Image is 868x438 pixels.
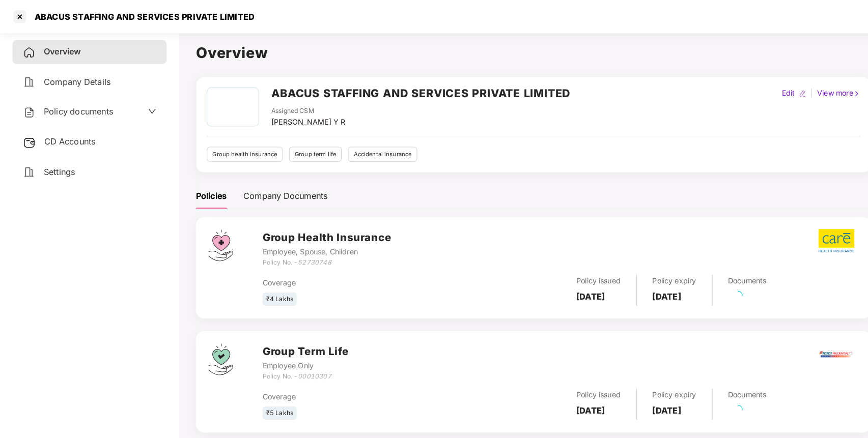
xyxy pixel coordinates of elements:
h3: Group Health Insurance [257,224,382,240]
img: svg+xml;base64,PHN2ZyB4bWxucz0iaHR0cDovL3d3dy53My5vcmcvMjAwMC9zdmciIHdpZHRoPSIyNCIgaGVpZ2h0PSIyNC... [22,162,35,174]
div: ABACUS STAFFING AND SERVICES PRIVATE LIMITED [27,11,249,21]
div: Employee, Spouse, Children [257,241,382,252]
div: Group health insurance [202,143,276,158]
div: ₹4 Lakhs [257,286,290,300]
div: Employee Only [257,352,341,363]
span: Settings [43,163,73,173]
div: Policy issued [564,380,607,391]
div: Group term life [283,143,334,158]
div: Coverage [257,382,451,393]
b: [DATE] [564,285,592,295]
span: loading [716,395,726,405]
div: [PERSON_NAME] Y R [265,113,338,125]
b: [DATE] [638,396,666,406]
div: Policies [191,185,221,198]
img: care.png [799,223,836,247]
div: Policy expiry [638,380,681,391]
img: svg+xml;base64,PHN2ZyB4bWxucz0iaHR0cDovL3d3dy53My5vcmcvMjAwMC9zdmciIHdpZHRoPSIyNCIgaGVpZ2h0PSIyNC... [22,74,35,86]
div: View more [797,85,843,97]
div: Policy expiry [638,269,681,280]
div: Documents [712,380,749,391]
div: Accidental insurance [340,143,408,158]
div: | [790,85,797,97]
img: svg+xml;base64,PHN2ZyB4bWxucz0iaHR0cDovL3d3dy53My5vcmcvMjAwMC9zdmciIHdpZHRoPSIyNCIgaGVpZ2h0PSIyNC... [22,104,35,116]
h1: Overview [191,40,852,63]
h3: Group Term Life [257,336,341,352]
img: editIcon [781,88,788,95]
span: Policy documents [43,104,110,114]
div: Coverage [257,271,451,282]
span: down [145,105,153,113]
i: 00010307 [291,364,324,371]
span: CD Accounts [43,133,93,143]
h2: ABACUS STAFFING AND SERVICES PRIVATE LIMITED [265,83,557,100]
div: ₹5 Lakhs [257,397,290,411]
img: iciciprud.png [800,329,835,364]
div: Assigned CSM [265,104,338,113]
img: svg+xml;base64,PHN2ZyB4bWxucz0iaHR0cDovL3d3dy53My5vcmcvMjAwMC9zdmciIHdpZHRoPSIyNCIgaGVpZ2h0PSIyNC... [22,45,35,57]
div: Company Documents [238,185,320,198]
div: Policy No. - [257,252,382,261]
img: svg+xml;base64,PHN2ZyB3aWR0aD0iMjUiIGhlaWdodD0iMjQiIHZpZXdCb3g9IjAgMCAyNSAyNCIgZmlsbD0ibm9uZSIgeG... [22,133,35,145]
div: Policy No. - [257,363,341,373]
img: svg+xml;base64,PHN2ZyB4bWxucz0iaHR0cDovL3d3dy53My5vcmcvMjAwMC9zdmciIHdpZHRoPSI0Ny43MTQiIGhlaWdodD... [204,224,228,255]
div: Policy issued [564,269,607,280]
img: svg+xml;base64,PHN2ZyB4bWxucz0iaHR0cDovL3d3dy53My5vcmcvMjAwMC9zdmciIHdpZHRoPSI0Ny43MTQiIGhlaWdodD... [204,336,228,367]
img: rightIcon [834,88,841,95]
i: 52730748 [291,252,324,260]
span: Overview [43,45,79,55]
span: Company Details [43,75,108,85]
span: loading [716,284,726,294]
div: Documents [712,269,749,280]
div: Edit [762,85,779,97]
b: [DATE] [564,396,592,406]
b: [DATE] [638,285,666,295]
